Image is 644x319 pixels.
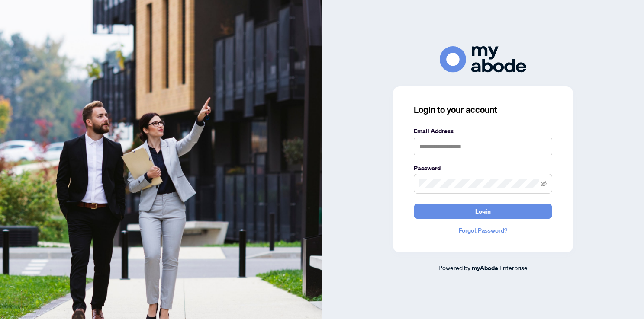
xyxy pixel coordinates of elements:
a: Forgot Password? [414,226,552,235]
button: Login [414,204,552,219]
h3: Login to your account [414,104,552,116]
img: ma-logo [440,46,526,73]
label: Password [414,163,552,173]
span: eye-invisible [541,181,547,187]
span: Enterprise [499,264,528,271]
span: Powered by [438,264,470,271]
a: myAbode [472,263,498,273]
span: Login [475,204,491,218]
label: Email Address [414,126,552,136]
